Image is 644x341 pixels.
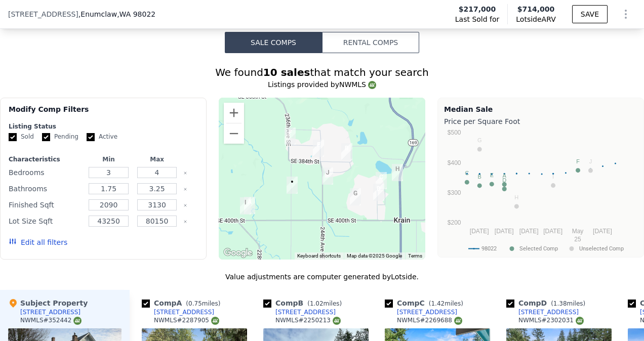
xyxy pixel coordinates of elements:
[9,104,198,122] div: Modify Comp Filters
[87,155,131,163] div: Min
[117,10,155,18] span: , WA 98022
[87,133,117,141] label: Active
[448,189,461,196] text: $300
[142,308,214,316] a: [STREET_ADDRESS]
[8,298,88,308] div: Subject Property
[444,104,637,114] div: Median Sale
[576,158,580,164] text: F
[8,9,78,19] span: [STREET_ADDRESS]
[593,228,612,235] text: [DATE]
[275,308,336,316] div: [STREET_ADDRESS]
[87,133,95,141] input: Active
[519,228,539,235] text: [DATE]
[263,308,336,316] a: [STREET_ADDRESS]
[572,5,608,23] button: SAVE
[9,182,83,196] div: Bathrooms
[425,300,467,307] span: ( miles)
[9,237,67,247] button: Edit all filters
[20,308,80,316] div: [STREET_ADDRESS]
[9,214,83,228] div: Lot Size Sqft
[444,114,637,129] div: Price per Square Foot
[280,123,300,149] div: 23606 SE 380th St
[481,245,497,252] text: 98022
[9,155,83,163] div: Characteristics
[514,194,518,200] text: H
[388,160,407,185] div: 38917 264th Ave SE
[477,137,482,143] text: G
[183,187,187,191] button: Clear
[303,300,346,307] span: ( miles)
[547,300,589,307] span: ( miles)
[9,133,17,141] input: Sold
[448,219,461,226] text: $200
[369,180,388,205] div: 39424 258th Ave SE
[211,317,219,325] img: NWMLS Logo
[574,236,581,243] text: 25
[322,32,419,53] button: Rental Comps
[78,9,155,19] span: , Enumclaw
[225,32,322,53] button: Sale Comps
[408,253,422,259] a: Terms (opens in new tab)
[397,308,457,316] div: [STREET_ADDRESS]
[42,133,78,141] label: Pending
[347,253,402,259] span: Map data ©2025 Google
[519,245,558,252] text: Selected Comp
[503,173,507,179] text: A
[448,129,461,136] text: $500
[431,300,445,307] span: 1.42
[455,14,500,24] span: Last Sold for
[516,14,555,24] span: Lotside ARV
[42,133,50,141] input: Pending
[142,298,224,308] div: Comp A
[309,136,328,161] div: 38217 244th Ave SE
[552,174,554,180] text: I
[543,228,562,235] text: [DATE]
[444,129,635,255] svg: A chart.
[495,228,514,235] text: [DATE]
[368,81,376,89] img: NWMLS Logo
[182,300,224,307] span: ( miles)
[385,298,467,308] div: Comp C
[337,139,356,164] div: 25032 SE 384th St
[275,316,341,325] div: NWMLS # 2250213
[135,155,179,163] div: Max
[333,317,341,325] img: NWMLS Logo
[297,252,341,260] button: Keyboard shortcuts
[183,203,187,207] button: Clear
[465,170,469,176] text: C
[579,245,624,252] text: Unselected Comp
[478,174,481,180] text: B
[240,193,259,218] div: 39802 226th Ave SE
[346,184,365,209] div: 39520 252nd Ave SE
[188,300,202,307] span: 0.75
[517,5,555,13] span: $714,000
[20,316,82,325] div: NWMLS # 352442
[236,193,255,219] div: 22410 SE 399th St
[9,133,34,141] label: Sold
[154,316,219,325] div: NWMLS # 2287905
[9,122,198,131] div: Listing Status
[310,300,324,307] span: 1.02
[224,123,244,144] button: Zoom out
[490,172,494,178] text: E
[318,163,337,189] div: 24601 SE 390th St
[221,246,255,260] img: Google
[470,228,489,235] text: [DATE]
[553,300,567,307] span: 1.38
[183,171,187,175] button: Clear
[283,173,302,198] div: 39302 236th Ave SE
[397,316,462,325] div: NWMLS # 2269688
[9,165,83,180] div: Bedrooms
[572,228,584,235] text: May
[518,308,579,316] div: [STREET_ADDRESS]
[616,4,636,24] button: Show Options
[154,308,214,316] div: [STREET_ADDRESS]
[183,220,187,224] button: Clear
[589,158,592,164] text: J
[448,159,461,166] text: $400
[506,308,579,316] a: [STREET_ADDRESS]
[576,317,584,325] img: NWMLS Logo
[73,317,82,325] img: NWMLS Logo
[372,168,391,193] div: 25840 SE 392nd St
